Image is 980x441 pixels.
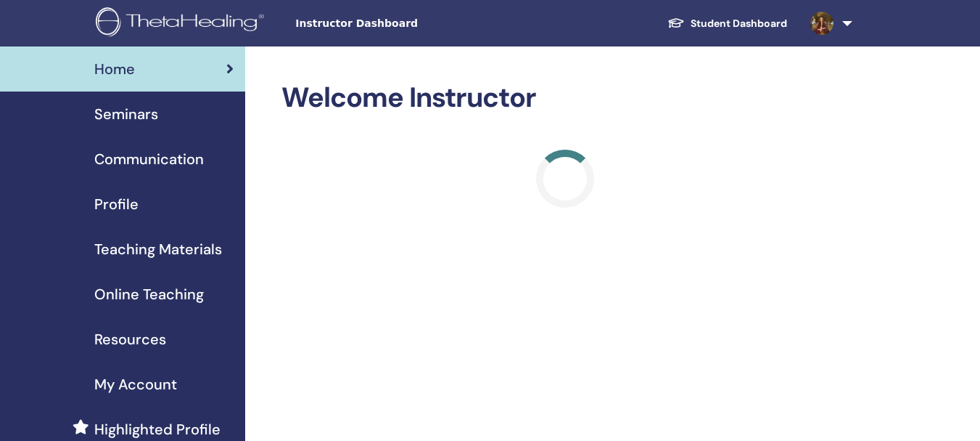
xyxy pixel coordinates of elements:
[94,373,177,395] span: My Account
[96,7,269,40] img: logo.png
[656,10,799,37] a: Student Dashboard
[94,58,135,80] span: Home
[94,418,221,440] span: Highlighted Profile
[667,17,685,29] img: graduation-cap-white.svg
[94,193,139,215] span: Profile
[94,148,204,170] span: Communication
[295,16,513,31] span: Instructor Dashboard
[94,238,222,260] span: Teaching Materials
[94,328,166,350] span: Resources
[94,283,204,305] span: Online Teaching
[810,12,833,35] img: default.jpg
[281,81,849,115] h2: Welcome Instructor
[94,103,158,125] span: Seminars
